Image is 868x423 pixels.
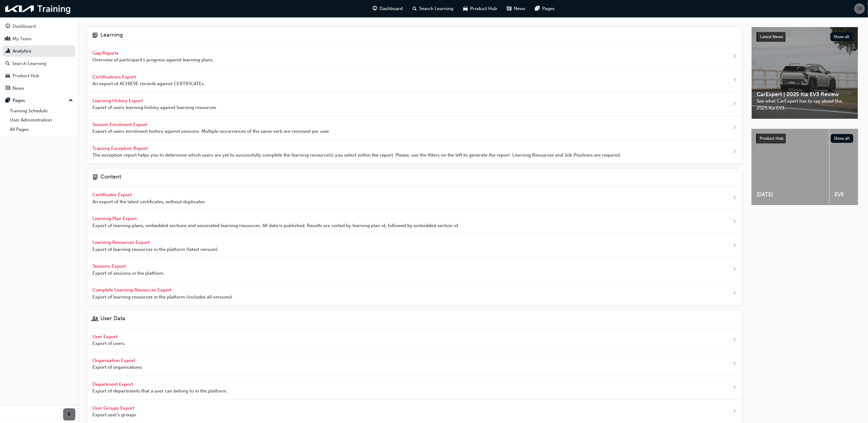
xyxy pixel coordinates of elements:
a: Search Learning [2,58,75,69]
span: [DATE] [756,191,824,198]
span: Department Export [92,381,134,387]
span: car-icon [5,73,10,79]
span: Gap Reports [92,50,120,56]
div: Product Hub [13,72,39,79]
span: user-icon [92,315,98,323]
a: User Export Export of users.next-icon [88,328,742,352]
button: SR [854,3,865,14]
button: Pages [2,95,75,106]
span: page-icon [92,174,98,182]
span: next-icon [732,408,737,415]
a: Latest NewsShow allCarExpert | 2025 Kia EV3 ReviewSee what CarExpert has to say about the 2025 Ki... [751,27,858,119]
span: next-icon [732,360,737,368]
a: Learning Resources Export Export of learning resources in the platform (latest version).next-icon [88,234,742,258]
a: Training Schedule [7,106,75,116]
a: Department Export Export of departments that a user can belong to in the platform.next-icon [88,376,742,400]
span: guage-icon [5,24,10,29]
a: News [2,83,75,94]
a: [DATE] [751,129,829,205]
div: Search Learning [12,60,46,67]
span: Sessions Export [92,263,127,269]
a: Complete Learning Resources Export Export of learning resources in the platform (includes all ver... [88,282,742,305]
span: Pages [542,5,555,12]
span: Certifications Export [92,74,137,80]
span: CarExpert | 2025 Kia EV3 Review [757,91,853,98]
a: pages-iconPages [531,2,560,15]
span: news-icon [5,86,10,91]
img: kia-training [3,2,73,15]
a: Learning Plan Export Export of learning plans, embedded sections and associated learning resource... [88,210,742,234]
span: Export of learning resources in the platform (latest version). [92,246,219,253]
span: next-icon [732,148,737,156]
button: Show all [831,134,854,143]
a: Gap Reports Overview of participant's progress against learning plans.next-icon [88,45,742,69]
h4: User Data [100,315,125,323]
span: next-icon [732,290,737,297]
span: Session Enrolment Export [92,122,148,127]
span: car-icon [463,5,468,13]
a: My Team [2,33,75,45]
span: next-icon [732,100,737,108]
span: Certificates Export [92,192,133,197]
h4: Content [100,174,121,182]
a: Training Exception Report The exception report helps you to determine which users are yet to succ... [88,140,742,164]
span: Training Exception Report [92,146,149,151]
span: Export of organisations. [92,364,143,371]
div: My Team [13,35,32,42]
span: News [514,5,526,12]
span: news-icon [507,5,512,13]
a: Latest NewsShow all [757,32,853,42]
a: Product HubShow all [756,134,853,143]
span: next-icon [732,242,737,250]
span: search-icon [413,5,417,13]
a: Learning History Export Export of users learning history against learning resources.next-icon [88,92,742,116]
span: Product Hub [760,136,783,141]
div: News [13,85,24,92]
span: Search Learning [420,5,454,12]
div: Dashboard [13,23,36,30]
a: Dashboard [2,21,75,32]
span: Export of users enrolment history against sessions. Multiple occurrences of the same verb are rem... [92,128,330,135]
a: Analytics [2,45,75,57]
span: Organisation Export [92,358,136,363]
span: up-icon [69,97,73,105]
h4: Learning [100,32,123,40]
span: SR [857,5,863,12]
a: guage-iconDashboard [368,2,408,15]
span: search-icon [5,61,10,67]
span: User Export [92,334,119,339]
span: Export of users learning history against learning resources. [92,104,217,111]
span: Export of users. [92,340,126,347]
button: DashboardMy TeamAnalyticsSearch LearningProduct HubNews [2,20,75,95]
a: Organisation Export Export of organisations.next-icon [88,352,742,376]
a: User Administration [7,115,75,125]
div: Pages [13,97,25,104]
span: User Groups Export [92,405,135,411]
span: people-icon [5,36,10,42]
span: An export of ACHIEVE records against CERTIFICATEs. [92,80,205,87]
span: The exception report helps you to determine which users are yet to successfully complete the lear... [92,152,621,159]
a: car-iconProduct Hub [459,2,502,15]
span: An export of the latest certificates, without duplicates. [92,198,206,205]
span: next-icon [732,266,737,273]
span: Export of departments that a user can belong to in the platform. [92,388,228,395]
span: Export of learning resources in the platform (includes all versions). [92,294,233,301]
span: next-icon [732,77,737,84]
span: Learning Resources Export [92,240,151,245]
a: Product Hub [2,70,75,81]
span: pages-icon [5,98,10,103]
span: pages-icon [535,5,540,13]
a: Certificates Export An export of the latest certificates, without duplicates.next-icon [88,186,742,210]
button: Show all [830,32,853,41]
span: See what CarExpert has to say about the 2025 Kia EV3. [757,98,853,111]
span: next-icon [732,336,737,344]
span: Export of sessions in the platform. [92,270,165,277]
a: Session Enrolment Export Export of users enrolment history against sessions. Multiple occurrences... [88,116,742,140]
span: next-icon [732,218,737,226]
a: All Pages [7,125,75,134]
span: chart-icon [5,49,10,54]
span: guage-icon [373,5,377,13]
a: search-iconSearch Learning [408,2,459,15]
